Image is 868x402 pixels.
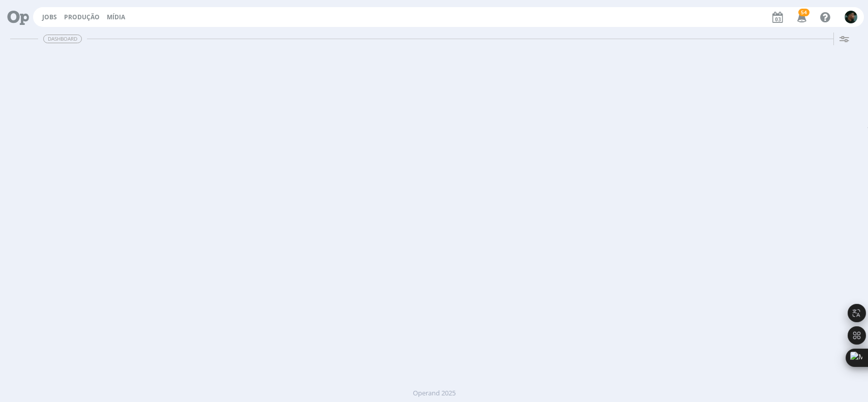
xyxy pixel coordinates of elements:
[844,8,858,26] button: K
[39,13,60,21] button: Jobs
[61,13,103,21] button: Produção
[107,13,125,21] a: Mídia
[104,13,128,21] button: Mídia
[791,8,812,26] button: 54
[798,9,810,16] span: 54
[42,13,57,21] a: Jobs
[43,35,82,43] span: Dashboard
[845,11,857,23] img: K
[64,13,100,21] a: Produção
